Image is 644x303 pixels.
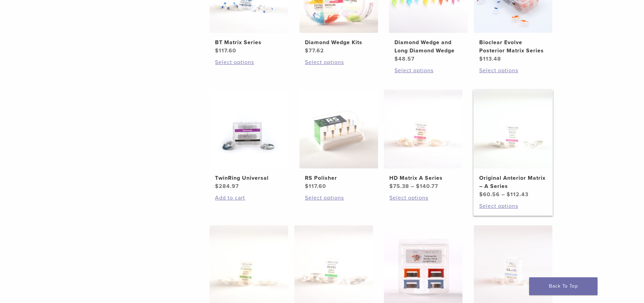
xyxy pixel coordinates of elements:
[479,66,547,75] a: Select options for “Bioclear Evolve Posterior Matrix Series”
[215,38,283,47] h2: BT Matrix Series
[215,183,239,190] bdi: 284.97
[299,90,378,168] img: RS Polisher
[479,55,501,62] bdi: 113.48
[299,90,379,190] a: RS PolisherRS Polisher $117.60
[305,58,373,66] a: Select options for “Diamond Wedge Kits”
[384,90,462,168] img: HD Matrix A Series
[305,194,373,202] a: Select options for “RS Polisher”
[394,55,415,62] bdi: 48.57
[479,202,547,210] a: Select options for “Original Anterior Matrix - A Series”
[209,90,289,190] a: TwinRing UniversalTwinRing Universal $284.97
[305,174,373,182] h2: RS Polisher
[507,191,528,198] bdi: 112.43
[507,191,510,198] span: $
[215,47,236,54] bdi: 117.60
[411,183,414,190] span: –
[416,183,438,190] bdi: 140.77
[501,191,505,198] span: –
[394,55,398,62] span: $
[479,55,483,62] span: $
[305,47,324,54] bdi: 77.62
[394,66,462,75] a: Select options for “Diamond Wedge and Long Diamond Wedge”
[479,174,547,190] h2: Original Anterior Matrix – A Series
[215,194,283,202] a: Add to cart: “TwinRing Universal”
[210,90,288,168] img: TwinRing Universal
[305,38,373,47] h2: Diamond Wedge Kits
[479,191,483,198] span: $
[215,58,283,66] a: Select options for “BT Matrix Series”
[215,47,219,54] span: $
[394,38,462,55] h2: Diamond Wedge and Long Diamond Wedge
[384,90,463,190] a: HD Matrix A SeriesHD Matrix A Series
[215,183,219,190] span: $
[529,277,598,295] a: Back To Top
[305,47,309,54] span: $
[389,174,457,182] h2: HD Matrix A Series
[389,183,409,190] bdi: 75.38
[473,90,553,199] a: Original Anterior Matrix - A SeriesOriginal Anterior Matrix – A Series
[479,38,547,55] h2: Bioclear Evolve Posterior Matrix Series
[305,183,326,190] bdi: 117.60
[389,194,457,202] a: Select options for “HD Matrix A Series”
[474,90,552,168] img: Original Anterior Matrix - A Series
[305,183,309,190] span: $
[416,183,420,190] span: $
[479,191,500,198] bdi: 60.56
[215,174,283,182] h2: TwinRing Universal
[389,183,393,190] span: $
